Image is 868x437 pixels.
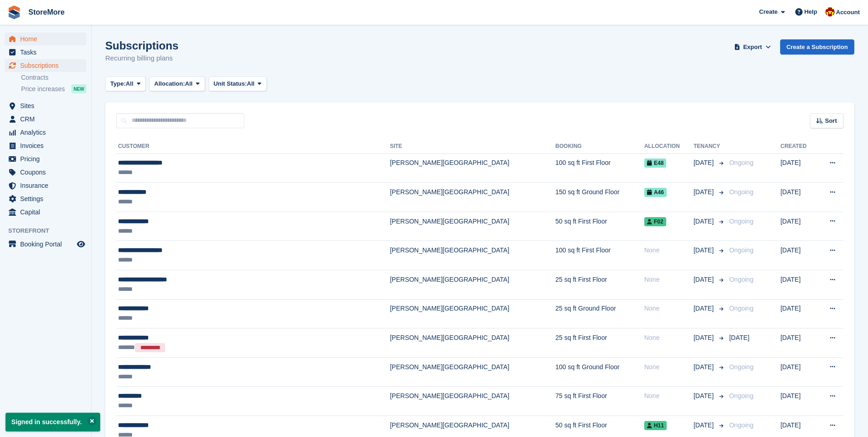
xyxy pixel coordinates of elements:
[149,76,205,92] button: Allocation: All
[781,241,817,270] td: [DATE]
[21,85,65,93] span: Price increases
[781,139,817,154] th: Created
[644,246,694,255] div: None
[20,99,75,112] span: Sites
[729,218,754,225] span: Ongoing
[555,299,644,328] td: 25 sq ft Ground Floor
[390,241,555,270] td: [PERSON_NAME][GEOGRAPHIC_DATA]
[781,357,817,387] td: [DATE]
[729,276,754,283] span: Ongoing
[20,166,75,179] span: Coupons
[555,183,644,212] td: 150 sq ft Ground Floor
[20,126,75,139] span: Analytics
[20,238,75,251] span: Booking Portal
[25,5,68,20] a: StoreMore
[5,166,86,179] a: menu
[694,139,726,154] th: Tenancy
[5,413,100,432] p: Signed in successfully.
[729,246,754,254] span: Ongoing
[20,33,75,45] span: Home
[5,126,86,139] a: menu
[390,387,555,416] td: [PERSON_NAME][GEOGRAPHIC_DATA]
[5,238,86,251] a: menu
[644,188,667,197] span: A46
[20,46,75,59] span: Tasks
[5,46,86,59] a: menu
[390,328,555,358] td: [PERSON_NAME][GEOGRAPHIC_DATA]
[390,357,555,387] td: [PERSON_NAME][GEOGRAPHIC_DATA]
[694,187,716,197] span: [DATE]
[71,84,86,93] div: NEW
[694,421,716,430] span: [DATE]
[5,192,86,205] a: menu
[5,33,86,45] a: menu
[694,304,716,313] span: [DATE]
[390,270,555,300] td: [PERSON_NAME][GEOGRAPHIC_DATA]
[555,139,644,154] th: Booking
[247,79,255,88] span: All
[836,8,860,17] span: Account
[8,226,91,235] span: Storefront
[390,212,555,241] td: [PERSON_NAME][GEOGRAPHIC_DATA]
[116,139,390,154] th: Customer
[644,333,694,343] div: None
[390,299,555,328] td: [PERSON_NAME][GEOGRAPHIC_DATA]
[644,275,694,284] div: None
[729,188,754,196] span: Ongoing
[781,212,817,241] td: [DATE]
[390,153,555,183] td: [PERSON_NAME][GEOGRAPHIC_DATA]
[694,158,716,168] span: [DATE]
[5,153,86,165] a: menu
[694,362,716,372] span: [DATE]
[5,206,86,218] a: menu
[185,79,193,88] span: All
[5,59,86,72] a: menu
[75,239,86,250] a: Preview store
[105,39,178,52] h1: Subscriptions
[729,392,754,399] span: Ongoing
[390,183,555,212] td: [PERSON_NAME][GEOGRAPHIC_DATA]
[20,206,75,218] span: Capital
[20,179,75,192] span: Insurance
[105,53,178,64] p: Recurring billing plans
[781,387,817,416] td: [DATE]
[20,192,75,205] span: Settings
[126,79,134,88] span: All
[694,391,716,401] span: [DATE]
[781,328,817,358] td: [DATE]
[743,43,762,52] span: Export
[729,363,754,371] span: Ongoing
[21,73,86,82] a: Contracts
[555,153,644,183] td: 100 sq ft First Floor
[20,153,75,165] span: Pricing
[733,39,773,55] button: Export
[825,116,837,126] span: Sort
[694,333,716,343] span: [DATE]
[781,153,817,183] td: [DATE]
[555,357,644,387] td: 100 sq ft Ground Floor
[20,113,75,126] span: CRM
[781,270,817,300] td: [DATE]
[20,139,75,152] span: Invoices
[7,5,21,19] img: stora-icon-8386f47178a22dfd0bd8f6a31ec36ba5ce8667c1dd55bd0f319d3a0aa187defe.svg
[729,305,754,312] span: Ongoing
[105,76,146,92] button: Type: All
[20,59,75,72] span: Subscriptions
[555,328,644,358] td: 25 sq ft First Floor
[21,84,86,94] a: Price increases NEW
[780,39,854,55] a: Create a Subscription
[555,387,644,416] td: 75 sq ft First Floor
[214,79,247,88] span: Unit Status:
[390,139,555,154] th: Site
[5,113,86,126] a: menu
[644,158,666,168] span: E48
[644,391,694,401] div: None
[694,275,716,284] span: [DATE]
[694,246,716,255] span: [DATE]
[644,217,666,226] span: F02
[759,7,777,16] span: Create
[644,139,694,154] th: Allocation
[729,421,754,429] span: Ongoing
[110,79,126,88] span: Type:
[555,270,644,300] td: 25 sq ft First Floor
